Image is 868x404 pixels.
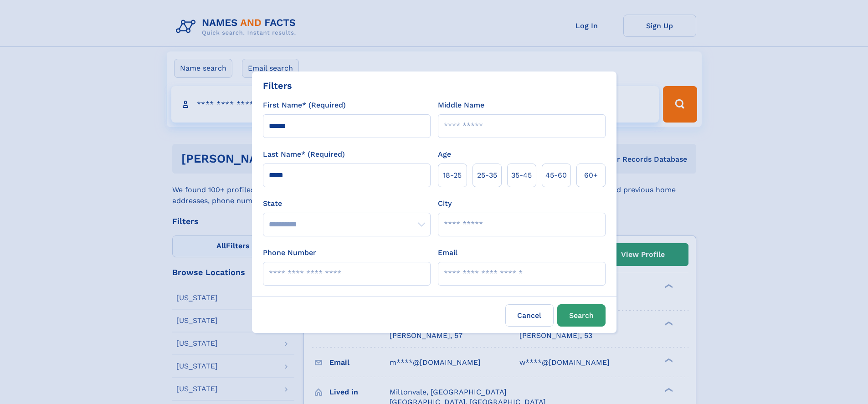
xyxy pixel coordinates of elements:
[263,247,316,258] label: Phone Number
[545,170,567,181] span: 45‑60
[263,149,345,160] label: Last Name* (Required)
[438,149,451,160] label: Age
[438,247,457,258] label: Email
[438,198,452,209] label: City
[263,79,292,92] div: Filters
[511,170,532,181] span: 35‑45
[584,170,598,181] span: 60+
[477,170,497,181] span: 25‑35
[557,304,606,327] button: Search
[505,304,554,327] label: Cancel
[438,100,484,111] label: Middle Name
[443,170,462,181] span: 18‑25
[263,100,346,111] label: First Name* (Required)
[263,198,431,209] label: State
